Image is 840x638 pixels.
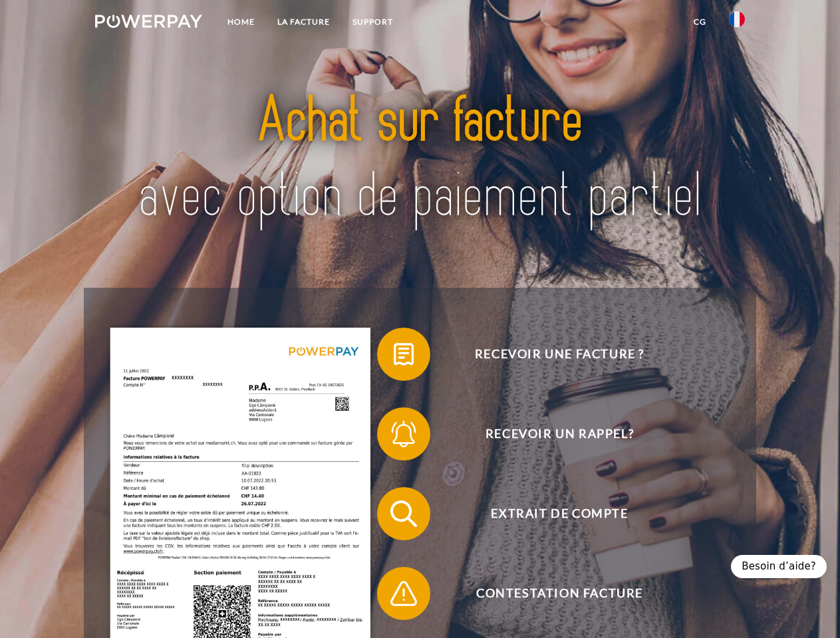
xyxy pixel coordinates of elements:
img: logo-powerpay-white.svg [95,15,202,28]
img: fr [729,11,745,27]
div: Besoin d’aide? [731,555,827,578]
img: title-powerpay_fr.svg [127,64,713,255]
a: Support [341,10,404,34]
a: CG [682,10,718,34]
button: Extrait de compte [377,487,723,540]
img: qb_bell.svg [387,417,420,451]
img: qb_bill.svg [387,338,420,371]
img: qb_warning.svg [387,577,420,610]
img: qb_search.svg [387,497,420,530]
span: Contestation Facture [396,567,722,620]
a: LA FACTURE [266,10,341,34]
a: Home [216,10,266,34]
button: Recevoir un rappel? [377,407,723,461]
span: Recevoir un rappel? [396,407,722,461]
button: Recevoir une facture ? [377,328,723,381]
span: Extrait de compte [396,487,722,540]
span: Recevoir une facture ? [396,328,722,381]
button: Contestation Facture [377,567,723,620]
